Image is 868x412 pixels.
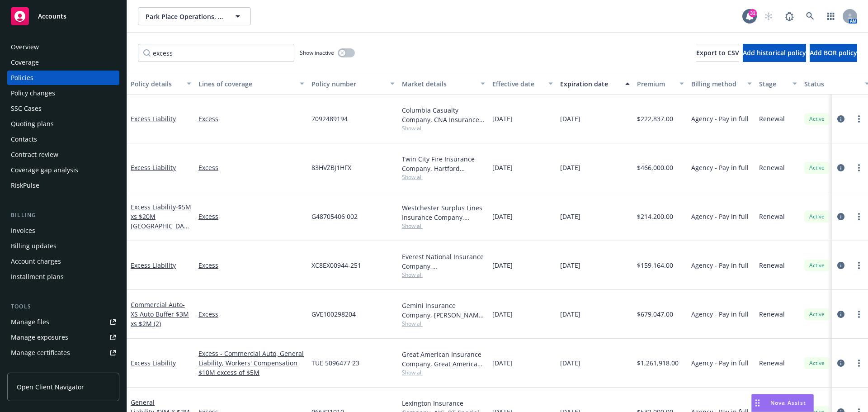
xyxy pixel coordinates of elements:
[138,44,294,62] input: Filter by keyword...
[131,300,189,328] span: - XS Auto Buffer $3M xs $2M (2)
[138,7,251,25] button: Park Place Operations, Inc.
[131,79,181,89] div: Policy details
[7,117,119,131] a: Quoting plans
[402,79,475,89] div: Market details
[7,178,119,193] a: RiskPulse
[696,48,739,57] span: Export to CSV
[759,7,778,25] a: Start snowing
[11,86,55,100] div: Policy changes
[7,270,119,284] a: Installment plans
[637,212,673,221] span: $214,200.00
[402,203,485,222] div: Westchester Surplus Lines Insurance Company, Chubb Group, RT Specialty Insurance Services, LLC (R...
[804,79,859,89] div: Status
[402,369,485,376] span: Show all
[402,350,485,369] div: Great American Insurance Company, Great American Insurance Group
[11,71,33,85] div: Policies
[637,358,679,368] span: $1,261,918.00
[7,315,119,329] a: Manage files
[808,261,826,270] span: Active
[835,211,846,222] a: circleInformation
[11,361,57,375] div: Manage claims
[11,270,64,284] div: Installment plans
[146,12,224,21] span: Park Place Operations, Inc.
[835,260,846,271] a: circleInformation
[691,163,749,172] span: Agency - Pay in full
[311,79,385,89] div: Policy number
[637,309,673,319] span: $679,047.00
[7,71,119,85] a: Policies
[198,163,304,172] a: Excess
[854,114,864,124] a: more
[759,79,787,89] div: Stage
[198,212,304,221] a: Excess
[755,73,801,95] button: Stage
[131,261,176,270] a: Excess Liability
[7,55,119,70] a: Coverage
[311,309,356,319] span: GVE100298204
[38,13,66,20] span: Accounts
[7,86,119,100] a: Policy changes
[560,163,580,172] span: [DATE]
[743,44,806,62] button: Add historical policy
[854,309,864,320] a: more
[198,114,304,123] a: Excess
[854,211,864,222] a: more
[11,101,42,116] div: SSC Cases
[308,73,398,95] button: Policy number
[127,73,195,95] button: Policy details
[759,114,785,123] span: Renewal
[489,73,557,95] button: Effective date
[492,79,543,89] div: Effective date
[808,164,826,172] span: Active
[691,212,749,221] span: Agency - Pay in full
[835,358,846,369] a: circleInformation
[402,222,485,230] span: Show all
[7,330,119,345] a: Manage exposures
[195,73,308,95] button: Lines of coverage
[691,79,742,89] div: Billing method
[7,239,119,253] a: Billing updates
[131,163,176,172] a: Excess Liability
[691,358,749,368] span: Agency - Pay in full
[633,73,688,95] button: Premium
[759,309,785,319] span: Renewal
[311,358,359,368] span: TUE 5096477 23
[7,346,119,360] a: Manage certificates
[7,101,119,116] a: SSC Cases
[131,359,176,367] a: Excess Liability
[7,147,119,162] a: Contract review
[688,73,755,95] button: Billing method
[637,114,673,123] span: $222,837.00
[7,163,119,177] a: Coverage gap analysis
[402,154,485,173] div: Twin City Fire Insurance Company, Hartford Insurance Group
[691,309,749,319] span: Agency - Pay in full
[402,124,485,132] span: Show all
[7,4,119,29] a: Accounts
[7,254,119,269] a: Account charges
[11,117,54,131] div: Quoting plans
[300,49,334,57] span: Show inactive
[11,132,37,147] div: Contacts
[810,44,857,62] button: Add BOR policy
[822,7,840,25] a: Switch app
[11,40,39,54] div: Overview
[637,163,673,172] span: $466,000.00
[311,212,358,221] span: G48705406 002
[311,260,361,270] span: XC8EX00944-251
[751,394,814,412] button: Nova Assist
[801,7,819,25] a: Search
[11,239,57,253] div: Billing updates
[749,9,757,17] div: 31
[11,315,49,329] div: Manage files
[691,260,749,270] span: Agency - Pay in full
[560,309,580,319] span: [DATE]
[11,55,39,70] div: Coverage
[402,105,485,124] div: Columbia Casualty Company, CNA Insurance, RT Specialty Insurance Services, LLC (RSG Specialty, LLC)
[198,260,304,270] a: Excess
[402,320,485,327] span: Show all
[131,300,189,328] a: Commercial Auto
[11,223,35,238] div: Invoices
[560,79,620,89] div: Expiration date
[835,309,846,320] a: circleInformation
[770,399,806,407] span: Nova Assist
